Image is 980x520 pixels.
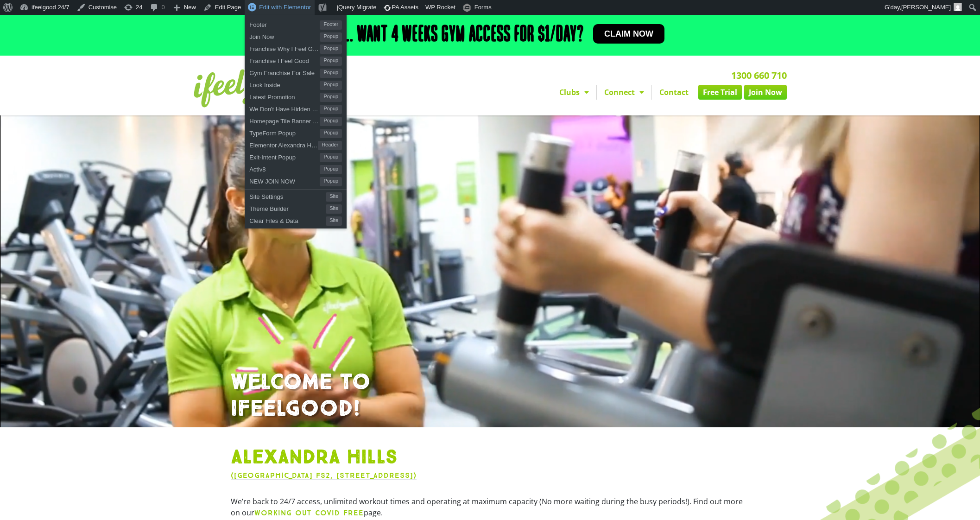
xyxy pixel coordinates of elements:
[320,81,342,90] span: Popup
[326,192,342,202] span: Site
[245,42,347,54] a: Franchise Why I Feel GoodPopup
[320,44,342,54] span: Popup
[320,93,342,102] span: Popup
[320,32,342,42] span: Popup
[326,204,342,214] span: Site
[249,138,318,150] span: Elementor Alexandra Hills
[652,85,696,100] a: Contact
[249,114,320,126] span: Homepage Tile Banner (Latest Promo)
[259,4,311,11] span: Edit with Elementor
[316,24,584,46] h2: Psst... Want 4 weeks gym access for $1/day?
[249,42,320,54] span: Franchise Why I Feel Good
[901,4,951,11] span: [PERSON_NAME]
[245,114,347,126] a: Homepage Tile Banner (Latest Promo)Popup
[320,177,342,186] span: Popup
[698,85,742,100] a: Free Trial
[245,138,347,150] a: Elementor Alexandra HillsHeader
[593,24,664,44] a: Claim now
[249,202,326,214] span: Theme Builder
[744,85,787,100] a: Join Now
[245,214,347,226] a: Clear Files & DataSite
[245,18,347,30] a: FooterFooter
[249,66,320,78] span: Gym Franchise For Sale
[231,369,750,423] h1: WELCOME TO IFEELGOOD!
[249,30,320,42] span: Join Now
[320,69,342,78] span: Popup
[245,90,347,102] a: Latest PromotionPopup
[231,496,750,519] p: We’re back to 24/7 access, unlimited workout times and operating at maximum capacity (No more wai...
[405,85,787,100] nav: Menu
[249,214,326,226] span: Clear Files & Data
[552,85,596,100] a: Clubs
[249,54,320,66] span: Franchise I Feel Good
[597,85,651,100] a: Connect
[245,126,347,138] a: TypeForm PopupPopup
[245,190,347,202] a: Site SettingsSite
[231,471,417,480] a: ([GEOGRAPHIC_DATA] FS2, [STREET_ADDRESS])
[249,190,326,202] span: Site Settings
[249,162,320,174] span: Activ8
[249,150,320,162] span: Exit-Intent Popup
[320,117,342,126] span: Popup
[245,202,347,214] a: Theme BuilderSite
[318,141,342,150] span: Header
[245,66,347,78] a: Gym Franchise For SalePopup
[320,129,342,138] span: Popup
[245,150,347,162] a: Exit-Intent PopupPopup
[326,216,342,226] span: Site
[731,69,787,82] a: 1300 660 710
[604,30,653,38] span: Claim now
[249,18,320,30] span: Footer
[249,174,320,186] span: NEW JOIN NOW
[249,90,320,102] span: Latest Promotion
[320,165,342,174] span: Popup
[245,174,347,186] a: NEW JOIN NOWPopup
[245,78,347,90] a: Look InsidePopup
[245,102,347,114] a: We Don't Have Hidden FeesPopup
[245,54,347,66] a: Franchise I Feel GoodPopup
[245,30,347,42] a: Join NowPopup
[254,507,364,518] a: WORKING OUT COVID FREE
[320,57,342,66] span: Popup
[254,508,364,517] b: WORKING OUT COVID FREE
[249,126,320,138] span: TypeForm Popup
[231,446,750,470] h1: Alexandra Hills
[245,162,347,174] a: Activ8Popup
[249,78,320,90] span: Look Inside
[249,102,320,114] span: We Don't Have Hidden Fees
[320,20,342,30] span: Footer
[320,105,342,114] span: Popup
[320,153,342,162] span: Popup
